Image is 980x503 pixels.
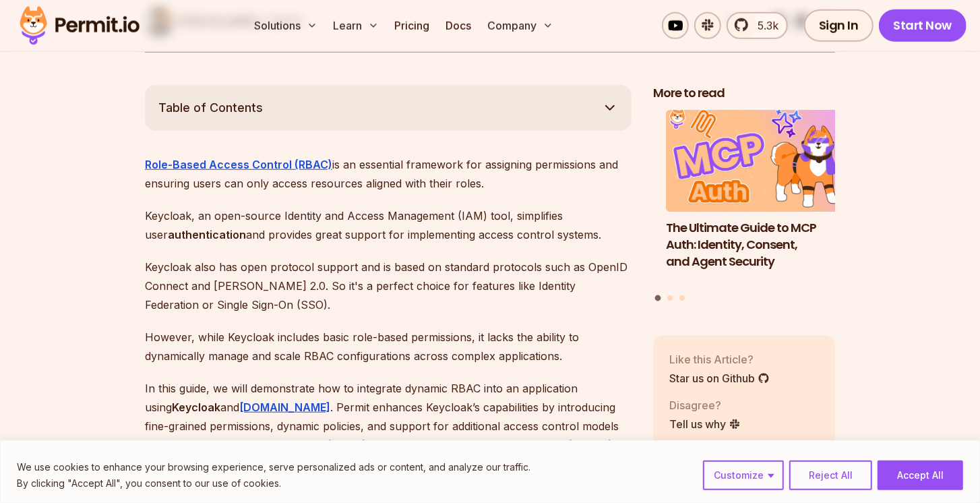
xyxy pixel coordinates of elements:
span: 5.3k [749,18,778,34]
a: Role-Based Access Control (RBAC) [145,158,332,171]
p: In this guide, we will demonstrate how to integrate dynamic RBAC into an application using and . ... [145,379,632,454]
p: We use cookies to enhance your browsing experience, serve personalized ads or content, and analyz... [17,459,530,475]
a: Pricing [390,12,435,39]
button: Table of Contents [145,85,632,131]
a: Attribute-Based Access Control (ABAC) [162,438,366,452]
h3: The Ultimate Guide to MCP Auth: Identity, Consent, and Agent Security [666,220,848,270]
a: Sign In [804,9,874,42]
p: Like this Article? [669,351,770,367]
a: [DOMAIN_NAME] [239,401,330,414]
div: Posts [653,110,835,303]
button: Learn [328,12,384,39]
a: The Ultimate Guide to MCP Auth: Identity, Consent, and Agent SecurityThe Ultimate Guide to MCP Au... [666,110,848,287]
p: By clicking "Accept All", you consent to our use of cookies. [17,475,530,492]
button: Reject All [789,461,872,490]
a: Tell us why [669,416,741,432]
p: Keycloak also has open protocol support and is based on standard protocols such as OpenID Connect... [145,258,632,314]
button: Solutions [249,12,323,39]
p: is an essential framework for assigning permissions and ensuring users can only access resources ... [145,155,632,193]
button: Go to slide 3 [679,295,685,301]
strong: Keycloak [172,401,220,414]
li: 1 of 3 [666,110,848,287]
button: Customize [703,461,784,490]
a: Relationship-Based Access Control (ReBAC) [385,438,612,452]
a: Start Now [879,9,967,42]
button: Go to slide 2 [667,295,673,301]
img: The Ultimate Guide to MCP Auth: Identity, Consent, and Agent Security [666,110,848,212]
button: Go to slide 1 [655,295,661,301]
img: Permit logo [13,3,146,49]
a: 5.3k [727,12,788,39]
a: Docs [441,12,477,39]
p: However, while Keycloak includes basic role-based permissions, it lacks the ability to dynamicall... [145,328,632,365]
a: Star us on Github [669,370,770,386]
p: Disagree? [669,397,741,413]
h2: More to read [653,85,835,102]
strong: authentication [168,228,246,241]
button: Company [483,12,559,39]
span: Table of Contents [158,98,263,117]
p: Keycloak, an open-source Identity and Access Management (IAM) tool, simplifies user and provides ... [145,206,632,244]
button: Accept All [878,461,963,490]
